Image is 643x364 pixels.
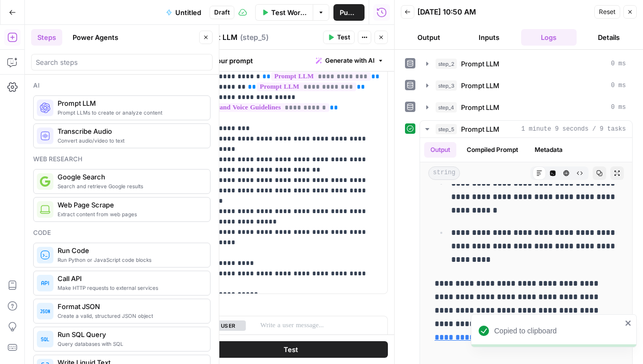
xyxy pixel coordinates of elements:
span: Convert audio/video to text [58,136,202,145]
button: Test [323,31,355,44]
div: Ai [33,81,211,90]
span: Call API [58,273,202,284]
button: Output [401,29,457,46]
button: user [211,320,246,331]
button: Power Agents [66,29,124,46]
span: Google Search [58,172,202,182]
span: 0 ms [611,81,626,90]
span: Test [337,33,350,42]
span: Untitled [175,7,201,18]
span: Prompt LLM [461,124,499,134]
span: Query databases with SQL [58,340,202,348]
span: ( step_5 ) [240,32,269,43]
button: 0 ms [420,77,632,94]
button: Steps [31,29,62,46]
span: Create a valid, structured JSON object [58,312,202,320]
span: step_5 [436,124,457,134]
span: 1 minute 9 seconds / 9 tasks [521,124,626,134]
span: Draft [214,8,230,17]
div: Web research [33,155,211,164]
button: Untitled [160,4,207,21]
span: Make HTTP requests to external services [58,284,202,292]
div: Code [33,228,211,237]
span: step_3 [436,80,457,91]
span: Run Python or JavaScript code blocks [58,256,202,264]
span: Format JSON [58,301,202,312]
div: Copied to clipboard [494,326,622,336]
button: 0 ms [420,55,632,72]
button: Generate with AI [312,54,388,67]
span: Extract content from web pages [58,210,202,218]
span: step_2 [436,59,457,69]
span: Search and retrieve Google results [58,182,202,190]
span: Run Code [58,245,202,256]
button: Publish [333,4,365,21]
button: 1 minute 9 seconds / 9 tasks [420,121,632,137]
button: Reset [594,5,620,19]
span: step_4 [436,102,457,113]
span: Prompt LLM [461,80,499,91]
span: Publish [340,7,358,18]
span: Prompt LLMs to create or analyze content [58,108,202,117]
span: Run SQL Query [58,329,202,340]
button: close [625,319,632,327]
span: Web Page Scrape [58,200,202,210]
button: Output [424,142,456,158]
span: Transcribe Audio [58,126,202,136]
span: 0 ms [611,103,626,112]
button: Logs [521,29,577,46]
span: Generate with AI [325,56,374,65]
span: Reset [599,7,616,17]
span: string [428,166,460,180]
button: Compiled Prompt [460,142,524,158]
button: Details [581,29,637,46]
span: Prompt LLM [58,98,202,108]
span: Prompt LLM [461,59,499,69]
button: Test Workflow [255,4,313,21]
span: Test [284,344,298,355]
span: 0 ms [611,59,626,68]
label: Chat [193,302,388,313]
span: Prompt LLM [461,102,499,113]
span: Test Workflow [271,7,306,18]
button: Inputs [461,29,517,46]
input: Search steps [36,57,208,67]
button: Test [193,341,388,358]
button: Metadata [528,142,569,158]
div: Write your prompt [187,50,394,71]
button: 0 ms [420,99,632,116]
